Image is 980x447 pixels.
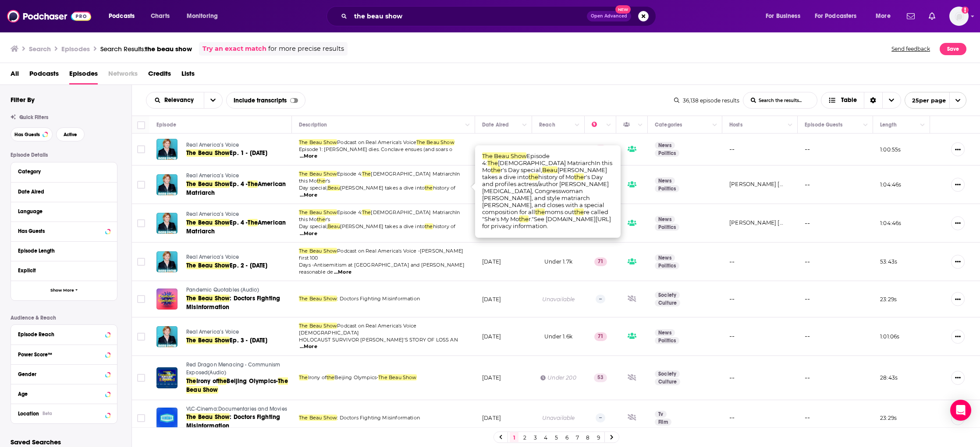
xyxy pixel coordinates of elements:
span: Ep. 1 - [DATE] [230,149,267,157]
div: Length [880,120,897,130]
span: Real America’s Voice [186,329,239,335]
span: Real America’s Voice [186,211,239,217]
span: For Business [766,10,800,22]
span: r's [325,178,330,184]
p: [DATE] [482,414,501,422]
button: Open AdvancedNew [587,11,631,21]
button: Show More Button [951,142,965,156]
div: Under 200 [540,374,576,381]
span: the [491,166,501,173]
a: TheIrony oftheBeijing Olympics-The Beau Show [186,377,291,394]
div: Search podcasts, credits, & more... [335,6,664,26]
span: HOLOCAUST SURVIVOR [PERSON_NAME]'S STORY OF LOSS AN [299,337,458,343]
p: [DATE] [482,296,501,303]
button: Show More Button [951,292,965,306]
h3: Episodes [61,45,90,53]
button: Show More Button [951,330,965,344]
a: 9 [594,432,603,443]
div: Sort Direction [864,92,882,108]
span: Quick Filters [19,114,48,120]
button: open menu [809,9,870,23]
span: : Doctors Fighting Misinformation [337,415,420,421]
td: -- [798,134,873,165]
span: The Beau Show [299,209,337,215]
span: Podcasts [29,67,59,84]
button: Gender [18,368,110,379]
div: Explicit [18,267,104,274]
span: r's Day and profiles actress/author [PERSON_NAME][MEDICAL_DATA], Congresswoman [PERSON_NAME], and... [482,173,609,215]
div: Unavailable [542,414,575,422]
span: [DEMOGRAPHIC_DATA] MatriarchIn this Mo [482,159,612,173]
span: Beau [542,166,557,173]
p: 53:43 s [880,258,897,265]
span: the [519,215,529,222]
span: Relevancy [164,97,197,103]
span: Location [18,411,39,417]
span: ...More [300,343,317,350]
span: the [317,178,325,184]
div: Power Score™ [18,352,103,358]
td: -- [798,400,873,436]
h2: Choose List sort [146,92,223,109]
div: Age [18,391,103,397]
span: history of Mo [538,173,574,180]
div: Gender [18,371,103,377]
a: [PERSON_NAME] [PERSON_NAME] [729,181,825,187]
span: the [327,374,335,380]
span: The [248,219,258,226]
div: Date Aired [482,120,509,130]
button: Choose View [821,92,901,109]
p: 23:29 s [880,414,897,422]
button: Show profile menu [949,7,969,26]
span: [DEMOGRAPHIC_DATA] MatriarchIn this Mo [299,209,460,222]
span: American Matriarch [186,219,286,235]
img: Podchaser - Follow, Share and Rate Podcasts [7,8,91,25]
span: ...More [300,230,317,237]
a: Film [655,419,671,426]
a: News [655,142,675,149]
span: The Beau Show [186,262,230,269]
span: 25 per page [905,94,946,107]
a: Try an exact match [202,44,266,54]
div: Unavailable [542,296,575,303]
span: Podcast on Real America's Voice -[PERSON_NAME] first 100 [299,248,463,261]
button: Age [18,388,110,399]
a: The Beau ShowEp. 1 - [DATE] [186,149,291,158]
span: Show More [50,288,74,293]
a: 7 [573,432,582,443]
span: Open Advanced [591,14,627,18]
div: Open Intercom Messenger [950,400,971,421]
span: Beau [327,185,340,191]
div: Episode Guests [805,120,842,130]
span: the [574,173,584,180]
button: Language [18,206,110,217]
span: Under 1.7k [544,258,572,265]
span: Monitoring [187,10,218,22]
span: Beau [327,223,340,229]
span: [PERSON_NAME] takes a dive into [340,223,425,229]
span: New [615,5,631,14]
div: Categories [655,120,682,130]
button: Show More Button [951,216,965,230]
button: Column Actions [785,120,795,130]
span: Has Guests [14,132,40,137]
div: Category [18,169,104,175]
span: The [362,171,371,177]
a: The Beau Show: Doctors Fighting Misinformation [186,413,291,430]
p: [DATE] [482,374,501,381]
div: Include transcripts [226,92,305,109]
button: open menu [181,9,229,23]
a: Real America’s Voice [186,253,291,261]
a: 4 [541,432,550,443]
button: Explicit [18,265,110,276]
span: Episode 4: [482,152,550,166]
p: -- [596,413,605,422]
a: Real America’s Voice [186,211,291,218]
a: Show notifications dropdown [925,9,939,24]
span: Irony of [196,377,218,385]
div: Power Score [592,120,604,130]
a: 8 [583,432,592,443]
span: Toggle select row [137,295,145,303]
div: Has Guests [623,120,636,130]
div: Date Aired [18,189,104,195]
